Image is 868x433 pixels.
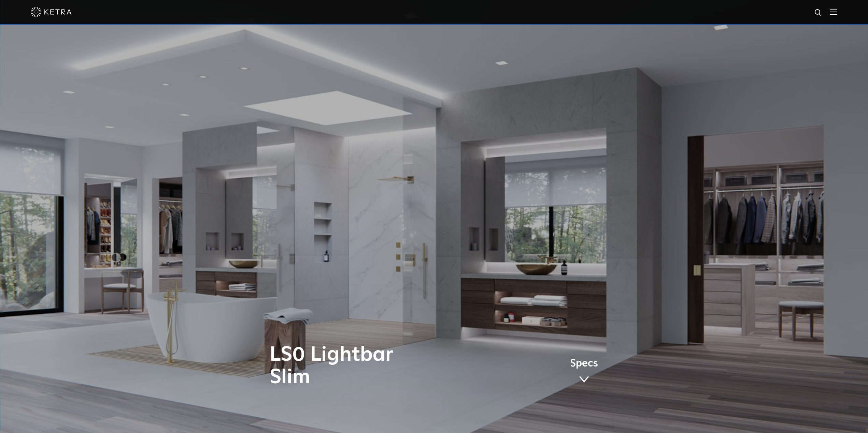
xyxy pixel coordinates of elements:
[570,359,598,369] span: Specs
[570,359,598,385] a: Specs
[31,7,72,17] img: ketra-logo-2019-white
[830,9,837,15] img: Hamburger%20Nav.svg
[270,344,463,389] h1: LS0 Lightbar Slim
[814,9,823,17] img: search icon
